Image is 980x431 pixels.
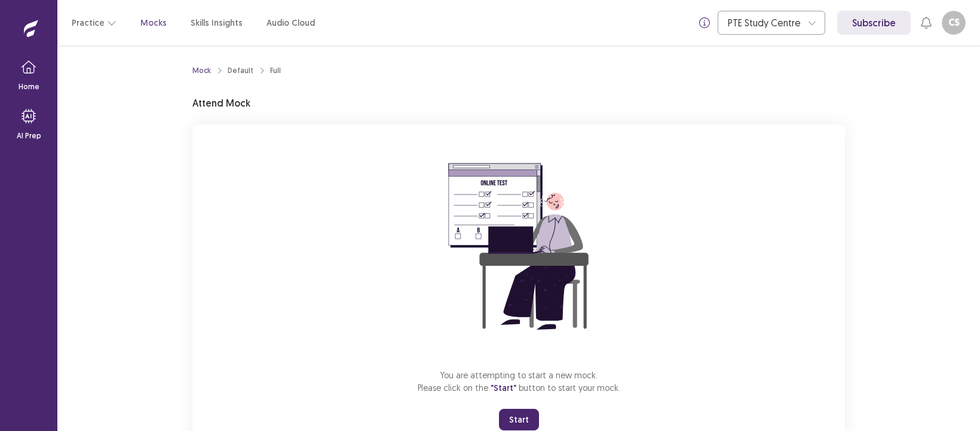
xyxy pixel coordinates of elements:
[942,11,966,35] button: CS
[72,12,117,34] button: Practice
[270,65,281,76] div: Full
[418,369,620,394] p: You are attempting to start a new mock. Please click on the button to start your mock.
[491,383,516,393] span: "Start"
[192,65,281,76] nav: breadcrumb
[267,17,315,29] a: Audio Cloud
[728,11,802,34] div: PTE Study Centre
[228,65,253,76] div: Default
[19,81,39,92] p: Home
[140,17,167,29] a: Mocks
[411,139,626,354] img: attend-mock
[694,12,715,34] button: info
[837,11,911,35] a: Subscribe
[499,409,539,430] button: Start
[191,17,243,29] a: Skills Insights
[192,96,250,110] p: Attend Mock
[17,130,41,141] p: AI Prep
[192,65,211,76] a: Mock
